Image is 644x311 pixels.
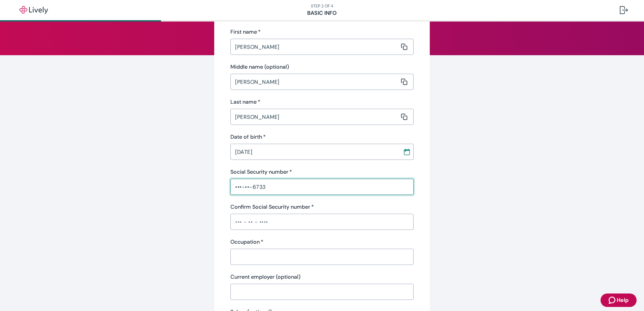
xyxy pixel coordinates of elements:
input: MM / DD / YYYY [230,145,398,159]
label: Current employer (optional) [230,273,300,281]
button: Zendesk support iconHelp [601,293,637,307]
svg: Copy to clipboard [401,43,408,50]
button: Copy message content to clipboard [399,77,409,87]
button: Copy message content to clipboard [399,112,409,122]
label: Last name [230,98,260,106]
label: Social Security number [230,168,292,176]
img: Lively [15,6,53,14]
input: ••• - •• - •••• [230,180,414,194]
label: First name [230,28,261,36]
svg: Calendar [404,148,410,155]
label: Occupation [230,238,263,246]
svg: Copy to clipboard [401,78,408,85]
label: Confirm Social Security number [230,203,314,211]
label: Date of birth [230,133,266,141]
label: Middle name (optional) [230,63,289,71]
button: Choose date, selected date is May 1, 1959 [401,146,413,158]
input: ••• - •• - •••• [230,215,414,229]
button: Copy message content to clipboard [399,42,409,51]
span: Help [617,296,629,304]
svg: Copy to clipboard [401,113,408,120]
svg: Zendesk support icon [609,296,617,304]
button: Log out [614,2,633,18]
